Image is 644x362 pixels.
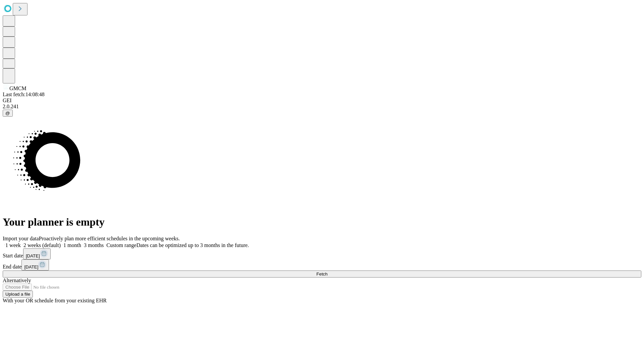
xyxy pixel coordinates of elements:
[3,110,13,117] button: @
[3,216,641,228] h1: Your planner is empty
[23,248,51,259] button: [DATE]
[5,111,10,116] span: @
[3,259,641,270] div: End date
[63,242,81,248] span: 1 month
[3,98,641,104] div: GEI
[3,92,45,97] span: Last fetch: 14:08:48
[3,298,107,303] span: With your OR schedule from your existing EHR
[3,104,641,110] div: 2.0.241
[106,242,136,248] span: Custom range
[84,242,104,248] span: 3 months
[137,242,249,248] span: Dates can be optimized up to 3 months in the future.
[3,278,31,283] span: Alternatively
[316,271,327,277] span: Fetch
[3,291,33,298] button: Upload a file
[21,259,49,270] button: [DATE]
[3,270,641,278] button: Fetch
[3,236,39,241] span: Import your data
[26,253,40,258] span: [DATE]
[3,248,641,259] div: Start date
[5,242,21,248] span: 1 week
[39,236,180,241] span: Proactively plan more efficient schedules in the upcoming weeks.
[9,85,26,91] span: GMCM
[24,264,38,269] span: [DATE]
[23,242,61,248] span: 2 weeks (default)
